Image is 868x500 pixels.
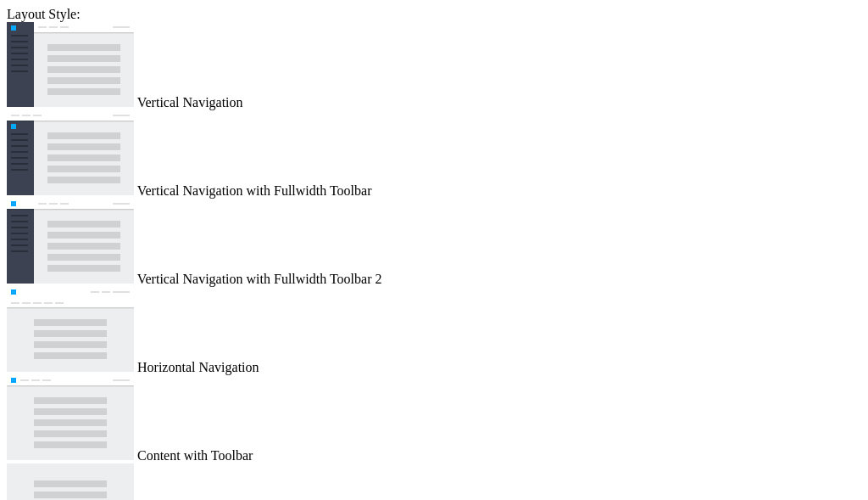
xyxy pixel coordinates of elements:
span: Horizontal Navigation [137,360,259,374]
span: Content with Toolbar [137,448,253,463]
md-radio-button: Vertical Navigation [7,22,861,110]
md-radio-button: Horizontal Navigation [7,287,861,375]
span: Vertical Navigation with Fullwidth Toolbar 2 [137,272,382,286]
div: Layout Style: [7,7,861,22]
md-radio-button: Vertical Navigation with Fullwidth Toolbar [7,110,861,199]
md-radio-button: Content with Toolbar [7,375,861,463]
img: vertical-nav.jpg [7,22,134,107]
img: vertical-nav-with-full-toolbar.jpg [7,110,134,195]
md-radio-button: Vertical Navigation with Fullwidth Toolbar 2 [7,199,861,287]
span: Vertical Navigation with Fullwidth Toolbar [137,183,372,198]
img: vertical-nav-with-full-toolbar-2.jpg [7,199,134,284]
img: content-with-toolbar.jpg [7,375,134,460]
img: horizontal-nav.jpg [7,287,134,372]
span: Vertical Navigation [137,95,243,110]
